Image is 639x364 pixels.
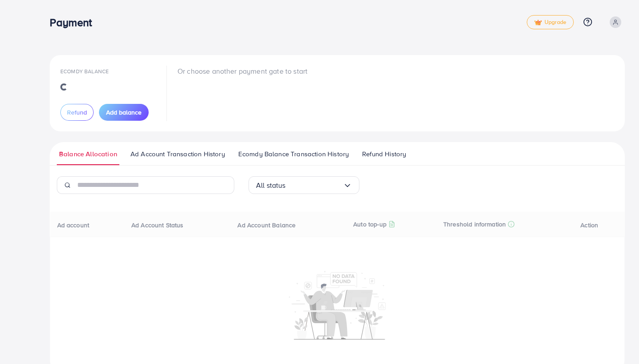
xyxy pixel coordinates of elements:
span: Ad Account Transaction History [130,149,225,159]
span: Balance Allocation [59,149,117,159]
button: Add balance [99,104,149,121]
div: Search for option [248,176,359,194]
span: Upgrade [534,19,566,26]
input: Search for option [286,178,343,192]
a: tickUpgrade [527,15,574,29]
span: Add balance [106,108,142,117]
span: All status [256,178,286,192]
img: tick [534,20,542,26]
span: Ecomdy Balance [60,67,109,75]
button: Refund [60,104,94,121]
span: Refund [67,108,87,117]
span: Ecomdy Balance Transaction History [238,149,349,159]
h3: Payment [50,16,99,29]
span: Refund History [362,149,406,159]
p: Or choose another payment gate to start [177,66,308,76]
